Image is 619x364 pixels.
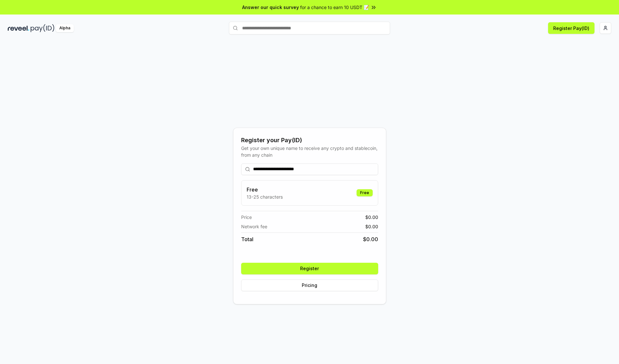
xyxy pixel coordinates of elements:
[247,186,283,193] h3: Free
[241,235,253,243] span: Total
[548,22,594,34] button: Register Pay(ID)
[241,263,378,274] button: Register
[241,223,267,230] span: Network fee
[31,24,54,32] img: pay_id
[241,145,378,158] div: Get your own unique name to receive any crypto and stablecoin, from any chain
[241,136,378,145] div: Register your Pay(ID)
[365,214,378,221] span: $ 0.00
[365,223,378,230] span: $ 0.00
[241,280,378,291] button: Pricing
[242,4,299,11] span: Answer our quick survey
[241,214,252,221] span: Price
[8,24,29,32] img: reveel_dark
[357,189,373,196] div: Free
[247,193,283,200] p: 13-25 characters
[56,24,74,32] div: Alpha
[300,4,369,11] span: for a chance to earn 10 USDT 📝
[363,235,378,243] span: $ 0.00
